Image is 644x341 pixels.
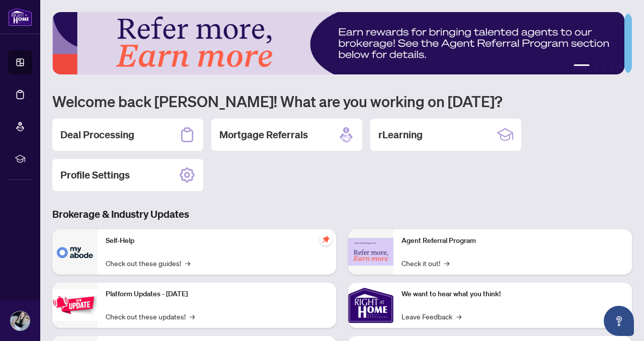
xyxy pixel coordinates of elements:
[574,64,590,68] button: 1
[106,289,328,300] p: Platform Updates - [DATE]
[219,128,308,142] h2: Mortgage Referrals
[52,92,632,111] h1: Welcome back [PERSON_NAME]! What are you working on [DATE]?
[602,64,606,68] button: 3
[401,311,461,322] a: Leave Feedback→
[401,258,449,269] a: Check it out!→
[610,64,614,68] button: 4
[106,311,195,322] a: Check out these updates!→
[60,168,130,182] h2: Profile Settings
[60,128,134,142] h2: Deal Processing
[444,258,449,269] span: →
[185,258,190,269] span: →
[106,235,328,246] p: Self-Help
[52,207,632,221] h3: Brokerage & Industry Updates
[378,128,423,142] h2: rLearning
[604,306,634,336] button: Open asap
[456,311,461,322] span: →
[11,311,30,330] img: Profile Icon
[401,235,624,246] p: Agent Referral Program
[348,238,393,266] img: Agent Referral Program
[106,258,190,269] a: Check out these guides!→
[52,289,98,321] img: Platform Updates - July 21, 2025
[52,12,624,74] img: Slide 0
[8,8,32,26] img: logo
[594,64,598,68] button: 2
[320,233,332,245] span: pushpin
[348,283,393,328] img: We want to hear what you think!
[618,64,622,68] button: 5
[52,229,98,275] img: Self-Help
[401,289,624,300] p: We want to hear what you think!
[190,311,195,322] span: →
